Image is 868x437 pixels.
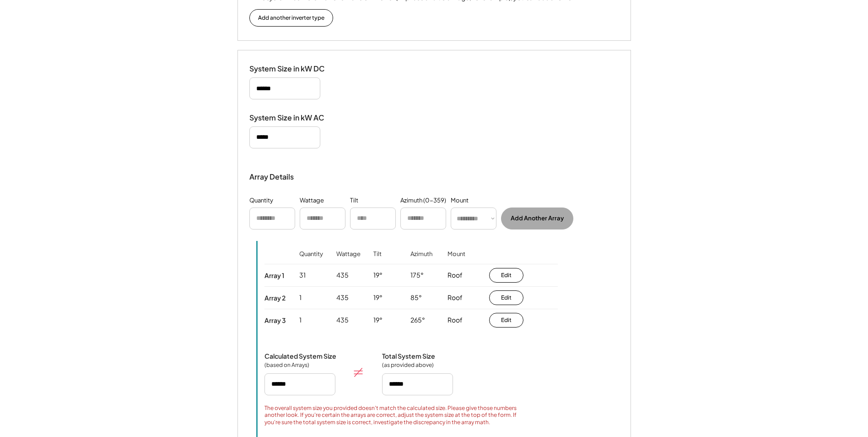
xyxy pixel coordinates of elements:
div: (based on Arrays) [264,361,310,369]
div: System Size in kW AC [249,113,341,123]
div: Tilt [350,196,358,205]
div: Wattage [300,196,324,205]
div: Roof [447,316,463,325]
div: 1 [299,316,302,325]
div: Quantity [299,250,323,271]
div: Array 1 [264,271,284,279]
div: The overall system size you provided doesn't match the calculated size. Please give those numbers... [264,404,528,426]
div: Calculated System Size [264,352,336,360]
div: Array Details [249,171,295,182]
div: (as provided above) [382,361,434,369]
div: 19° [373,316,383,325]
button: Add another inverter type [249,9,333,27]
div: 175° [410,271,424,280]
div: 435 [336,293,349,302]
div: System Size in kW DC [249,64,341,74]
div: Array 3 [264,316,286,324]
div: Roof [447,293,463,302]
div: Roof [447,271,463,280]
div: Azimuth (0-359) [400,196,446,205]
div: Total System Size [382,352,435,360]
div: Wattage [336,250,361,271]
div: Tilt [373,250,382,271]
div: 1 [299,293,302,302]
div: 435 [336,271,349,280]
div: Mount [447,250,465,271]
div: 19° [373,271,383,280]
button: Edit [489,290,523,305]
div: Array 2 [264,294,286,302]
div: 85° [410,293,422,302]
button: Edit [489,313,523,328]
div: Quantity [249,196,273,205]
button: Edit [489,268,523,283]
div: Azimuth [410,250,432,271]
div: 435 [336,316,349,325]
div: 265° [410,316,425,325]
div: 19° [373,293,383,302]
div: 31 [299,271,306,280]
button: Add Another Array [501,208,573,229]
div: Mount [451,196,469,205]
